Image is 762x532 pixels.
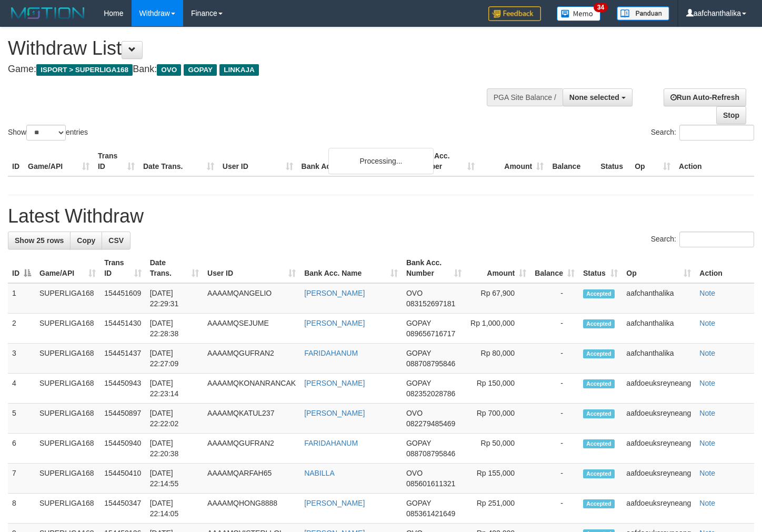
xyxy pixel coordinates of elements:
div: Processing... [328,148,434,174]
th: Amount: activate to sort column ascending [466,253,530,283]
span: GOPAY [406,439,431,447]
th: Balance [548,146,596,176]
span: GOPAY [406,319,431,327]
td: SUPERLIGA168 [35,283,100,314]
span: Accepted [583,409,615,418]
td: 6 [8,434,35,464]
a: CSV [102,232,131,249]
span: OVO [406,289,423,297]
th: ID [8,146,24,176]
td: 4 [8,374,35,404]
td: Rp 80,000 [466,344,530,374]
span: Copy 089656716717 to clipboard [406,329,455,338]
a: [PERSON_NAME] [304,499,365,507]
span: CSV [108,236,124,245]
td: [DATE] 22:29:31 [146,283,203,314]
th: Op: activate to sort column ascending [622,253,695,283]
span: Accepted [583,289,615,298]
td: 154451430 [100,314,146,344]
td: aafchanthalika [622,344,695,374]
a: Note [699,379,715,387]
img: Feedback.jpg [488,6,541,21]
a: [PERSON_NAME] [304,289,365,297]
th: Action [675,146,754,176]
a: NABILLA [304,469,335,477]
label: Search: [651,125,754,140]
span: Accepted [583,469,615,478]
td: AAAAMQKONANRANCAK [203,374,300,404]
td: aafdoeuksreyneang [622,434,695,464]
td: 154451437 [100,344,146,374]
td: Rp 155,000 [466,464,530,494]
td: 5 [8,404,35,434]
td: [DATE] 22:27:09 [146,344,203,374]
th: Op [630,146,675,176]
td: AAAAMQGUFRAN2 [203,344,300,374]
td: SUPERLIGA168 [35,314,100,344]
td: aafdoeuksreyneang [622,464,695,494]
button: None selected [563,88,633,106]
span: OVO [406,409,423,417]
span: Accepted [583,349,615,358]
span: Copy 085361421649 to clipboard [406,509,455,518]
a: Note [699,409,715,417]
th: Game/API: activate to sort column ascending [35,253,100,283]
span: GOPAY [406,349,431,357]
a: Note [699,439,715,447]
span: Copy 083152697181 to clipboard [406,299,455,308]
h4: Game: Bank: [8,64,497,75]
input: Search: [679,125,754,140]
td: - [530,404,579,434]
td: - [530,494,579,524]
td: Rp 700,000 [466,404,530,434]
td: 154450347 [100,494,146,524]
td: SUPERLIGA168 [35,344,100,374]
td: AAAAMQSEJUME [203,314,300,344]
span: Copy 082352028786 to clipboard [406,389,455,398]
td: - [530,464,579,494]
label: Search: [651,232,754,247]
div: PGA Site Balance / [487,88,563,106]
span: Copy 085601611321 to clipboard [406,479,455,488]
td: AAAAMQARFAH65 [203,464,300,494]
span: OVO [157,64,181,76]
th: Trans ID [94,146,139,176]
a: FARIDAHANUM [304,439,358,447]
td: SUPERLIGA168 [35,494,100,524]
span: GOPAY [184,64,217,76]
th: Balance: activate to sort column ascending [530,253,579,283]
td: aafdoeuksreyneang [622,494,695,524]
td: 154450410 [100,464,146,494]
td: aafdoeuksreyneang [622,404,695,434]
a: Note [699,289,715,297]
td: AAAAMQKATUL237 [203,404,300,434]
a: FARIDAHANUM [304,349,358,357]
span: ISPORT > SUPERLIGA168 [36,64,133,76]
td: 154450897 [100,404,146,434]
td: SUPERLIGA168 [35,404,100,434]
th: User ID [218,146,297,176]
td: 154451609 [100,283,146,314]
td: SUPERLIGA168 [35,434,100,464]
th: Status: activate to sort column ascending [579,253,622,283]
td: [DATE] 22:28:38 [146,314,203,344]
a: Note [699,499,715,507]
a: [PERSON_NAME] [304,409,365,417]
td: [DATE] 22:14:05 [146,494,203,524]
a: Note [699,349,715,357]
img: MOTION_logo.png [8,5,88,21]
span: Copy [77,236,95,245]
th: Date Trans. [139,146,218,176]
span: Accepted [583,439,615,448]
td: aafchanthalika [622,314,695,344]
span: Accepted [583,379,615,388]
th: Bank Acc. Name [297,146,410,176]
td: 154450943 [100,374,146,404]
h1: Withdraw List [8,38,497,59]
th: Action [695,253,754,283]
span: LINKAJA [219,64,259,76]
td: - [530,344,579,374]
th: User ID: activate to sort column ascending [203,253,300,283]
th: Bank Acc. Number [410,146,479,176]
td: SUPERLIGA168 [35,464,100,494]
